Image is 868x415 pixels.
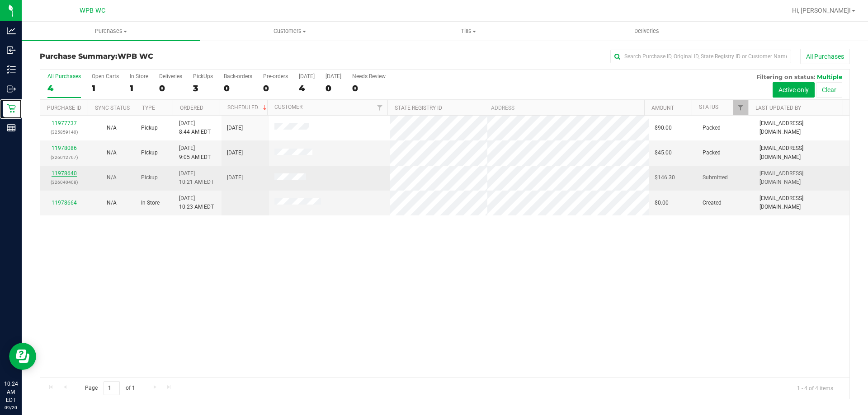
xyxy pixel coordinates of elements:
span: Filtering on status: [756,73,815,80]
inline-svg: Outbound [7,84,16,93]
div: Deliveries [159,73,182,79]
button: All Purchases [800,49,850,64]
h3: Purchase Summary: [40,52,310,61]
input: 1 [104,381,120,395]
span: WPB WC [118,52,153,61]
a: Customer [274,104,302,110]
button: N/A [107,149,117,157]
p: (325859140) [46,128,82,136]
span: [EMAIL_ADDRESS][DOMAIN_NAME] [759,194,844,211]
span: Pickup [141,124,158,132]
a: Scheduled [227,104,269,111]
p: 09/20 [4,404,18,411]
div: 0 [263,83,288,93]
a: Ordered [180,105,203,111]
div: 4 [299,83,315,93]
div: In Store [130,73,148,79]
span: Submitted [703,173,728,182]
span: [EMAIL_ADDRESS][DOMAIN_NAME] [759,169,844,187]
span: [DATE] 8:44 AM EDT [179,119,211,136]
span: [EMAIL_ADDRESS][DOMAIN_NAME] [759,119,844,136]
span: Page of 1 [77,381,142,395]
div: [DATE] [299,73,315,79]
span: Packed [703,149,721,157]
div: Pre-orders [263,73,288,79]
a: Tills [379,22,557,41]
span: Not Applicable [107,174,117,181]
button: Active only [773,82,815,98]
div: 4 [47,83,81,93]
div: 0 [224,83,252,93]
span: Purchases [22,27,200,35]
span: [DATE] [227,149,243,157]
a: Last Updated By [755,105,801,111]
div: Needs Review [352,73,386,79]
a: Type [142,105,155,111]
span: Deliveries [622,27,671,35]
div: Open Carts [92,73,119,79]
div: 0 [325,83,341,93]
span: Pickup [141,149,158,157]
span: Not Applicable [107,149,117,156]
button: N/A [107,199,117,207]
a: Purchases [22,22,200,41]
span: [DATE] [227,173,243,182]
a: 11978640 [52,170,77,177]
span: Not Applicable [107,200,117,206]
a: 11977737 [52,120,77,126]
div: 3 [193,83,213,93]
a: 11978664 [52,200,77,206]
span: Pickup [141,173,158,182]
span: Created [703,199,722,207]
div: 1 [130,83,148,93]
div: 1 [92,83,119,93]
span: Packed [703,124,721,132]
p: (326012767) [46,153,82,162]
span: $146.30 [655,173,675,182]
span: [DATE] [227,124,243,132]
a: Amount [651,105,674,111]
span: $90.00 [655,124,672,132]
a: State Registry ID [395,105,442,111]
a: 11978086 [52,145,77,151]
span: Not Applicable [107,125,117,131]
inline-svg: Inbound [7,46,16,55]
div: [DATE] [325,73,341,79]
span: [EMAIL_ADDRESS][DOMAIN_NAME] [759,144,844,161]
inline-svg: Analytics [7,26,16,35]
span: In-Store [141,199,160,207]
a: Status [699,104,718,110]
div: Back-orders [224,73,252,79]
a: Filter [733,100,748,115]
iframe: Resource center [9,343,36,370]
a: Filter [373,100,387,115]
th: Address [484,100,644,116]
span: Tills [379,27,557,35]
span: Customers [201,27,378,35]
button: N/A [107,124,117,132]
span: Multiple [817,73,842,80]
a: Sync Status [95,105,130,111]
span: WPB WC [80,7,105,14]
div: All Purchases [47,73,81,79]
span: 1 - 4 of 4 items [790,381,840,395]
button: N/A [107,173,117,182]
inline-svg: Inventory [7,65,16,74]
button: Clear [816,82,842,98]
span: $0.00 [655,199,669,207]
inline-svg: Retail [7,104,16,113]
span: [DATE] 9:05 AM EDT [179,144,211,161]
span: [DATE] 10:21 AM EDT [179,169,214,187]
span: Hi, [PERSON_NAME]! [792,7,851,14]
a: Customers [200,22,379,41]
span: $45.00 [655,149,672,157]
p: (326040408) [46,178,82,187]
div: 0 [159,83,182,93]
input: Search Purchase ID, Original ID, State Registry ID or Customer Name... [610,50,791,63]
span: [DATE] 10:23 AM EDT [179,194,214,211]
p: 10:24 AM EDT [4,380,18,404]
inline-svg: Reports [7,123,16,132]
a: Deliveries [557,22,736,41]
div: PickUps [193,73,213,79]
a: Purchase ID [47,105,81,111]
